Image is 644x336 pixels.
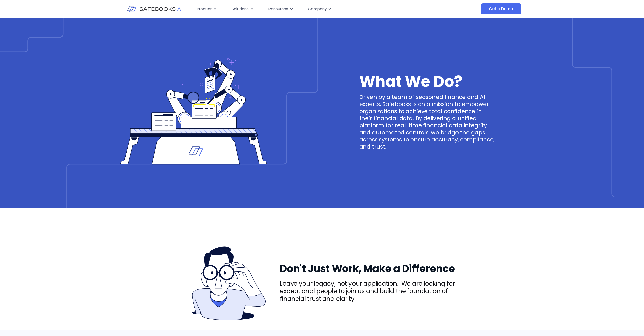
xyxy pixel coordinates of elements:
[359,94,495,150] p: Driven by a team of seasoned finance and AI experts, Safebooks is on a mission to empower organiz...
[280,264,466,274] h3: Don't Just Work, Make a Difference
[178,219,466,231] p: Safebooks AI monitors all your financial data in real-time across every system, catching errors a...
[193,4,430,14] nav: Menu
[193,4,430,14] div: Menu Toggle
[280,280,466,303] p: Leave your legacy, not your application. We are looking for exceptional people to join us and bui...
[308,6,327,12] span: Company
[192,246,266,320] img: Safebooks Open Positions 1
[197,6,212,12] span: Product
[232,6,249,12] span: Solutions
[481,3,521,14] a: Get a Demo
[178,208,466,219] h3: What We Do?
[489,6,513,11] span: Get a Demo
[268,6,288,12] span: Resources
[359,76,495,87] h3: What We Do?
